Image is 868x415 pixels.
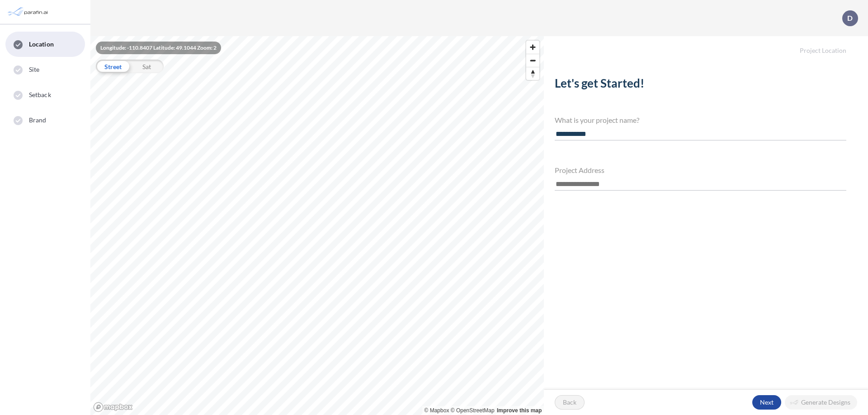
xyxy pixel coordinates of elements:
[29,65,39,74] span: Site
[760,398,774,407] p: Next
[555,116,846,124] h4: What is your project name?
[555,166,846,174] h4: Project Address
[544,36,868,55] h5: Project Location
[526,67,539,80] span: Reset bearing to north
[29,116,47,125] span: Brand
[526,41,539,54] button: Zoom in
[526,54,539,67] button: Zoom out
[93,402,133,412] a: Mapbox homepage
[425,407,449,414] a: Mapbox
[526,54,539,67] span: Zoom out
[29,40,54,49] span: Location
[451,407,495,414] a: OpenStreetMap
[497,407,542,414] a: Improve this map
[555,76,846,94] h2: Let's get Started!
[752,395,781,410] button: Next
[847,14,853,22] p: D
[29,90,51,99] span: Setback
[90,36,544,415] canvas: Map
[7,4,51,20] img: Parafin
[96,42,221,54] div: Longitude: -110.8407 Latitude: 49.1044 Zoom: 2
[526,67,539,80] button: Reset bearing to north
[96,60,130,73] div: Street
[130,60,164,73] div: Sat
